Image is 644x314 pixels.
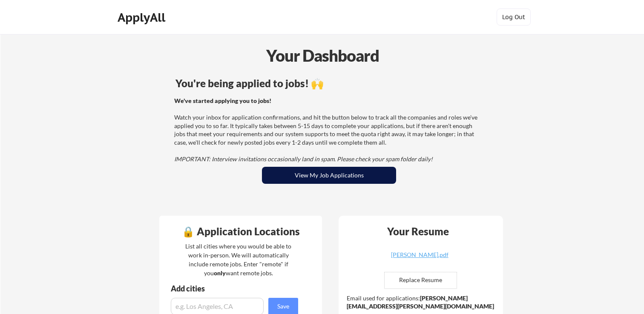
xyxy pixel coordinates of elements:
[376,226,460,237] div: Your Resume
[174,97,481,163] div: Watch your inbox for application confirmations, and hit the button below to track all the compani...
[369,252,470,258] div: [PERSON_NAME].pdf
[171,285,300,292] div: Add cities
[118,10,168,25] div: ApplyAll
[369,252,470,265] a: [PERSON_NAME].pdf
[262,167,396,184] button: View My Job Applications
[1,43,644,68] div: Your Dashboard
[214,269,226,277] strong: only
[161,226,320,237] div: 🔒 Application Locations
[174,155,433,163] em: IMPORTANT: Interview invitations occasionally land in spam. Please check your spam folder daily!
[347,294,494,310] strong: [PERSON_NAME][EMAIL_ADDRESS][PERSON_NAME][DOMAIN_NAME]
[180,242,297,277] div: List all cities where you would be able to work in-person. We will automatically include remote j...
[497,9,531,26] button: Log Out
[175,78,483,88] div: You're being applied to jobs! 🙌
[174,97,271,104] strong: We've started applying you to jobs!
